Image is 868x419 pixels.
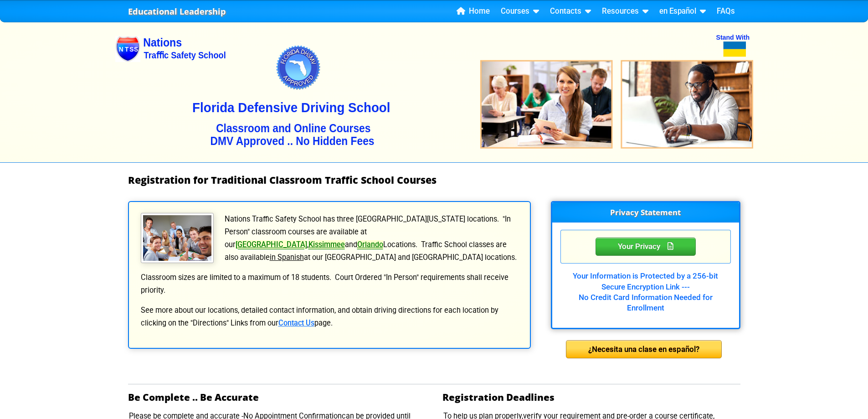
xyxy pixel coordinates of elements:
[128,175,740,186] h1: Registration for Traditional Classroom Traffic School Courses
[308,240,345,249] a: Kissimmee
[115,16,753,162] img: Nations Traffic School - Your DMV Approved Florida Traffic School
[128,392,426,403] h2: Be Complete .. Be Accurate
[566,340,722,358] div: ¿Necesita una clase en español?
[713,5,739,18] a: FAQs
[497,5,543,18] a: Courses
[270,253,304,262] u: in Spanish
[596,238,696,256] div: Privacy Statement
[442,392,740,403] h2: Registration Deadlines
[140,271,519,297] p: Classroom sizes are limited to a maximum of 18 students. Court Ordered "In Person" requirements s...
[140,304,519,330] p: See more about our locations, detailed contact information, and obtain driving directions for eac...
[656,5,709,18] a: en Español
[566,345,722,353] a: ¿Necesita una clase en español?
[596,240,696,251] a: Your Privacy
[128,4,226,19] a: Educational Leadership
[140,213,519,264] p: Nations Traffic Safety School has three [GEOGRAPHIC_DATA][US_STATE] locations. "In Person" classr...
[141,213,214,263] img: Traffic School Students
[357,240,383,249] a: Orlando
[560,264,731,313] div: Your Information is Protected by a 256-bit Secure Encryption Link --- No Credit Card Information ...
[546,5,595,18] a: Contacts
[453,5,493,18] a: Home
[236,240,307,249] a: [GEOGRAPHIC_DATA]
[598,5,652,18] a: Resources
[552,202,739,222] h3: Privacy Statement
[278,319,314,327] a: Contact Us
